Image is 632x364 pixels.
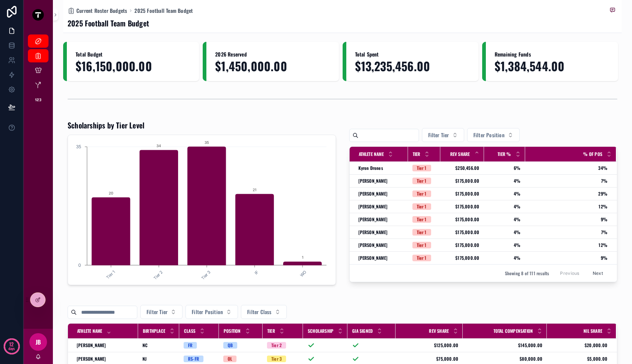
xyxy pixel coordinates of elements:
[143,328,165,334] span: Birthplace
[68,7,127,14] a: Current Roster Budgets
[412,255,436,261] a: Tier 1
[308,328,333,334] span: Scholarship
[488,165,521,171] a: 6%
[400,356,458,362] a: $75,000.00
[358,216,404,222] a: [PERSON_NAME]
[495,51,609,58] span: Remaining Funds
[445,178,480,184] span: $175,000.00
[78,262,81,268] tspan: 0
[417,178,427,184] div: Tier 1
[412,165,436,171] a: Tier 1
[188,342,192,349] div: FR
[422,128,464,142] button: Select Button
[355,59,470,72] span: $13,235,456.00
[76,59,190,72] span: $16,150,000.00
[247,308,271,316] span: Filter Class
[412,190,436,197] a: Tier 1
[583,151,602,157] span: % of Pos
[473,131,505,139] span: Filter Position
[467,356,542,362] span: $80,000.00
[526,204,608,210] a: 12%
[445,204,480,210] a: $175,000.00
[358,255,404,261] a: [PERSON_NAME]
[358,165,383,171] span: Kyron Drones
[584,328,602,334] span: NIL Share
[358,165,404,171] a: Kyron Drones
[488,178,521,184] a: 4%
[68,18,149,28] h1: 2025 Football Team Budget
[400,342,458,348] a: $125,000.00
[526,216,608,222] a: 9%
[271,356,282,362] div: Tier 3
[36,338,41,346] span: JB
[412,203,436,210] a: Tier 1
[412,216,436,223] a: Tier 1
[72,139,331,280] div: chart
[140,305,183,319] button: Select Button
[445,242,480,248] a: $175,000.00
[77,356,134,362] a: [PERSON_NAME]
[205,140,209,145] text: 35
[156,143,161,148] text: 34
[358,229,404,235] a: [PERSON_NAME]
[134,7,193,14] a: 2025 Football Team Budget
[417,255,427,261] div: Tier 1
[77,342,134,348] a: [PERSON_NAME]
[488,204,521,210] span: 4%
[547,356,607,362] a: $5,000.00
[215,51,330,58] span: 2026 Reserved
[358,229,388,235] span: [PERSON_NAME]
[359,151,384,157] span: Athlete Name
[200,269,212,281] text: Tier 3
[488,229,521,235] a: 4%
[76,144,81,149] tspan: 35
[488,216,521,222] a: 4%
[228,342,233,349] div: QB
[228,356,232,362] div: OL
[352,328,373,334] span: GIA Signed
[267,342,299,349] a: Tier 2
[450,151,470,157] span: Rev Share
[253,188,256,192] text: 21
[417,229,427,236] div: Tier 1
[355,51,470,58] span: Total Spent
[526,242,608,248] span: 12%
[224,328,241,334] span: Position
[526,229,608,235] a: 7%
[77,356,106,362] span: [PERSON_NAME]
[488,255,521,261] a: 4%
[412,178,436,184] a: Tier 1
[445,229,480,235] a: $175,000.00
[412,229,436,236] a: Tier 1
[142,356,175,362] a: NJ
[302,255,303,260] text: 1
[412,242,436,248] a: Tier 1
[76,51,190,58] span: Total Budget
[526,165,608,171] a: 34%
[445,191,480,197] a: $175,000.00
[445,255,480,261] a: $175,000.00
[358,242,404,248] a: [PERSON_NAME]
[147,308,167,316] span: Filter Tier
[498,151,511,157] span: Tier %
[488,242,521,248] a: 4%
[445,216,480,222] span: $175,000.00
[241,305,286,319] button: Select Button
[358,242,388,248] span: [PERSON_NAME]
[9,341,14,348] p: 12
[467,342,542,348] span: $145,000.00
